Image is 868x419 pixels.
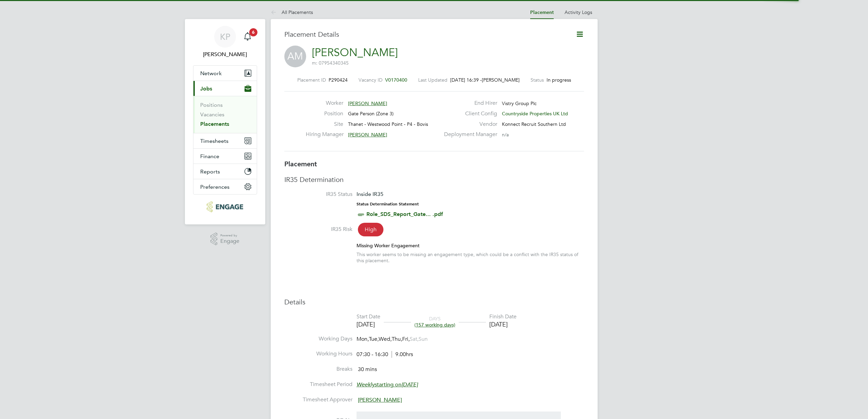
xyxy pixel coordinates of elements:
a: Go to home page [193,201,257,212]
label: IR35 Status [284,191,352,198]
label: Position [306,110,343,117]
a: Placements [200,121,229,127]
a: Role_SDS_Report_Gate... .pdf [366,211,443,217]
h3: Details [284,298,584,306]
span: [DATE] 16:39 - [450,77,482,83]
span: Wed, [379,336,392,342]
label: Hiring Manager [306,131,343,138]
span: Reports [200,168,220,175]
span: n/a [502,132,509,138]
a: Powered byEngage [210,233,239,246]
div: Jobs [193,96,257,133]
nav: Main navigation [185,19,265,224]
button: Jobs [193,81,257,96]
img: konnectrecruit-logo-retina.png [207,201,243,212]
span: KP [220,32,230,41]
label: Deployment Manager [440,131,497,138]
label: IR35 Risk [284,226,352,233]
label: Breaks [284,366,352,373]
div: 07:30 - 16:30 [357,351,413,358]
span: [PERSON_NAME] [348,132,387,138]
h3: IR35 Determination [284,175,584,184]
label: End Hirer [440,100,497,107]
div: [DATE] [357,320,380,328]
label: Timesheet Period [284,381,352,388]
span: Finance [200,153,219,160]
span: Network [200,70,222,77]
span: Countryside Properties UK Ltd [502,111,568,117]
span: [PERSON_NAME] [348,100,387,106]
span: (157 working days) [414,322,455,328]
div: This worker seems to be missing an engagement type, which could be a conflict with the IR35 statu... [357,251,584,264]
span: m: 07954340345 [312,60,349,66]
span: In progress [547,77,571,83]
span: P290424 [329,77,348,83]
span: Tue, [369,336,379,342]
label: Placement ID [297,77,326,83]
div: Start Date [357,313,380,320]
span: Timesheets [200,138,228,144]
span: V0170400 [385,77,407,83]
button: Finance [193,149,257,164]
span: 9.00hrs [392,351,413,358]
a: Positions [200,102,223,108]
h3: Placement Details [284,30,565,39]
em: Weekly [357,381,375,388]
span: Kasia Piwowar [193,50,257,58]
span: starting on [357,381,418,388]
span: [PERSON_NAME] [358,397,402,403]
span: Mon, [357,336,369,342]
span: Gate Person (Zone 3) [348,111,394,117]
span: Powered by [220,233,239,238]
span: Thu, [392,336,402,342]
span: AM [284,46,306,67]
div: DAYS [411,316,459,328]
span: 6 [249,28,257,36]
span: Sun [419,336,428,342]
span: 30 mins [358,366,377,373]
a: Activity Logs [565,9,592,15]
span: Inside IR35 [357,191,383,197]
span: Engage [220,238,239,244]
span: Sat, [410,336,419,342]
span: Thanet - Westwood Point - P4 - Bovis [348,121,428,127]
span: Jobs [200,85,212,92]
div: Finish Date [489,313,517,320]
a: 6 [241,26,254,48]
span: High [358,223,383,236]
button: Reports [193,164,257,179]
span: Fri, [402,336,410,342]
div: Missing Worker Engagement [357,242,584,249]
label: Working Hours [284,350,352,357]
em: [DATE] [401,381,418,388]
button: Timesheets [193,133,257,148]
div: [DATE] [489,320,517,328]
label: Last Updated [418,77,447,83]
a: [PERSON_NAME] [312,46,398,59]
span: Vistry Group Plc [502,100,537,106]
label: Working Days [284,335,352,342]
label: Timesheet Approver [284,396,352,403]
label: Site [306,121,343,128]
label: Status [531,77,544,83]
a: All Placements [271,9,313,15]
span: Konnect Recruit Southern Ltd [502,121,566,127]
label: Client Config [440,110,497,117]
a: KP[PERSON_NAME] [193,26,257,58]
button: Preferences [193,179,257,194]
a: Placement [530,10,554,15]
a: Vacancies [200,111,224,118]
span: Preferences [200,184,230,190]
strong: Status Determination Statement [357,202,419,206]
label: Vacancy ID [359,77,382,83]
label: Worker [306,100,343,107]
label: Vendor [440,121,497,128]
button: Network [193,66,257,81]
span: [PERSON_NAME] [482,77,520,83]
b: Placement [284,160,317,168]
